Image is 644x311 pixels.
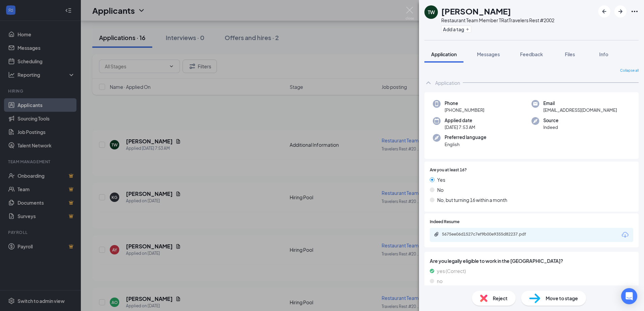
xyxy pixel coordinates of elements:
[430,167,467,173] span: Are you at least 16?
[431,51,457,57] span: Application
[616,7,624,15] svg: ArrowRight
[465,27,470,31] svg: Plus
[614,5,626,18] button: ArrowRight
[620,68,639,73] span: Collapse all
[600,7,608,15] svg: ArrowLeftNew
[437,186,444,194] span: No
[430,257,633,265] span: Are you legally eligible to work in the [GEOGRAPHIC_DATA]?
[520,51,543,57] span: Feedback
[445,124,475,131] span: [DATE] 7:53 AM
[437,277,443,285] span: no
[543,124,558,131] span: Indeed
[543,117,558,124] span: Source
[434,232,543,238] a: Paperclip5675ee06d1527c7ef9b00e9355d82237.pdf
[445,100,484,107] span: Phone
[445,141,486,148] span: English
[434,232,439,237] svg: Paperclip
[621,288,637,304] div: Open Intercom Messenger
[442,232,536,237] div: 5675ee06d1527c7ef9b00e9355d82237.pdf
[445,107,484,113] span: [PHONE_NUMBER]
[428,9,435,15] div: TW
[621,231,629,239] svg: Download
[543,107,617,113] span: [EMAIL_ADDRESS][DOMAIN_NAME]
[437,176,445,183] span: Yes
[546,295,578,302] span: Move to stage
[599,51,608,57] span: Info
[543,100,617,107] span: Email
[631,7,639,15] svg: Ellipses
[437,196,507,204] span: No, but turning 16 within a month
[430,219,459,225] span: Indeed Resume
[565,51,575,57] span: Files
[493,295,508,302] span: Reject
[445,117,475,124] span: Applied date
[598,5,610,18] button: ArrowLeftNew
[477,51,500,57] span: Messages
[424,79,432,87] svg: ChevronUp
[441,26,471,33] button: PlusAdd a tag
[435,79,460,86] div: Application
[441,17,554,24] div: Restaurant Team Member TR at Travelers Rest #2002
[437,267,466,275] span: yes (Correct)
[441,5,511,17] h1: [PERSON_NAME]
[445,134,486,141] span: Preferred language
